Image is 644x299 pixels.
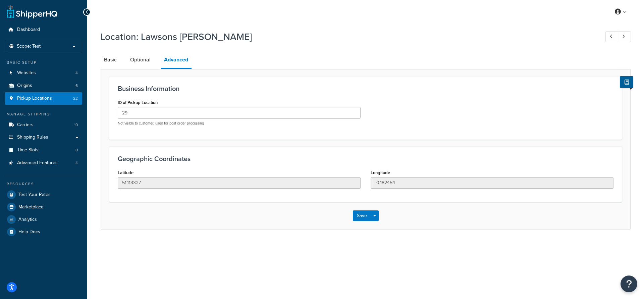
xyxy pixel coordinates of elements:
span: Test Your Rates [18,192,51,198]
a: Shipping Rules [5,131,82,144]
li: Time Slots [5,144,82,156]
a: Previous Record [605,31,619,42]
a: Help Docs [5,226,82,238]
span: 22 [73,96,78,101]
a: Analytics [5,213,82,226]
a: Basic [101,52,120,68]
span: Dashboard [17,27,40,33]
div: Manage Shipping [5,111,82,117]
a: Optional [127,52,154,68]
p: Not visible to customer, used for post order processing [118,121,361,126]
label: ID of Pickup Location [118,100,158,105]
span: Advanced Features [17,160,58,166]
span: Analytics [18,217,37,222]
h3: Geographic Coordinates [118,155,613,162]
span: Pickup Locations [17,96,52,101]
a: Pickup Locations22 [5,92,82,105]
li: Origins [5,80,82,92]
a: Dashboard [5,23,82,36]
li: Carriers [5,119,82,131]
a: Advanced [161,52,192,69]
span: 10 [74,122,78,128]
span: 4 [75,160,78,166]
a: Test Your Rates [5,189,82,201]
span: Origins [17,83,32,89]
a: Next Record [618,31,631,42]
span: Scope: Test [17,44,41,49]
a: Marketplace [5,201,82,213]
a: Origins6 [5,80,82,92]
span: Time Slots [17,147,39,153]
a: Time Slots0 [5,144,82,156]
div: Resources [5,181,82,187]
button: Save [353,210,371,221]
li: Websites [5,67,82,79]
span: Help Docs [18,229,40,235]
label: Latitude [118,170,133,175]
span: Carriers [17,122,34,128]
span: 6 [75,83,78,89]
div: Basic Setup [5,60,82,65]
button: Show Help Docs [620,76,633,88]
li: Pickup Locations [5,92,82,105]
span: Websites [17,70,36,76]
h1: Location: Lawsons [PERSON_NAME] [101,30,593,43]
li: Advanced Features [5,157,82,169]
span: Marketplace [18,204,44,210]
span: Shipping Rules [17,135,48,140]
a: Websites4 [5,67,82,79]
button: Open Resource Center [621,276,637,292]
span: 4 [75,70,78,76]
a: Carriers10 [5,119,82,131]
label: Longitude [371,170,390,175]
span: 0 [75,147,78,153]
a: Advanced Features4 [5,157,82,169]
h3: Business Information [118,85,613,92]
